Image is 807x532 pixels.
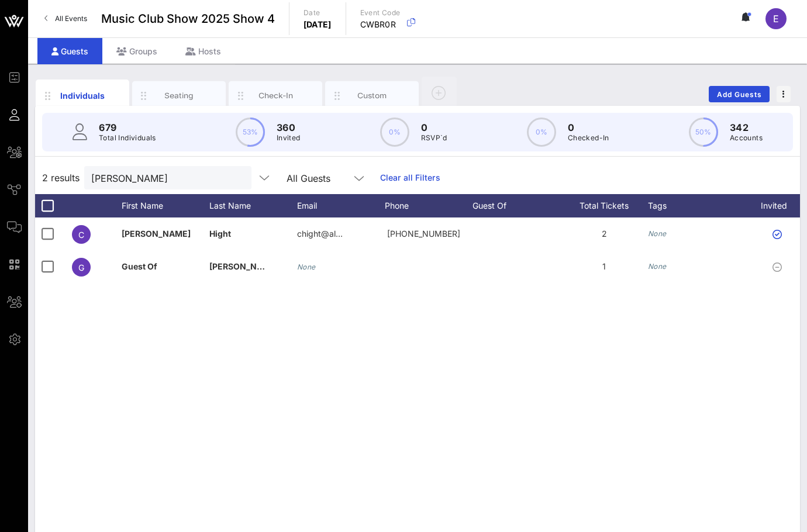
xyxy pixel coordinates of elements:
[37,9,94,28] a: All Events
[730,120,763,134] p: 342
[560,194,648,217] div: Total Tickets
[122,261,157,271] span: Guest Of
[280,166,373,189] div: All Guests
[709,86,770,102] button: Add Guests
[297,262,316,271] i: None
[297,217,343,250] p: chight@al…
[648,262,667,271] i: None
[122,229,191,239] span: [PERSON_NAME]
[277,132,301,144] p: Invited
[568,120,609,134] p: 0
[209,229,231,239] span: Hight
[648,194,747,217] div: Tags
[99,132,156,144] p: Total Individuals
[153,90,205,101] div: Seating
[209,261,278,271] span: [PERSON_NAME]
[385,194,473,217] div: Phone
[57,89,109,102] div: Individuals
[102,38,171,64] div: Groups
[560,250,648,283] div: 1
[78,230,84,240] span: C
[773,13,779,25] span: E
[648,229,667,238] i: None
[360,7,401,19] p: Event Code
[122,194,209,217] div: First Name
[387,229,460,239] span: +17049681820
[765,8,787,29] div: E
[560,217,648,250] div: 2
[78,262,84,272] span: G
[287,173,330,184] div: All Guests
[297,194,385,217] div: Email
[277,120,301,134] p: 360
[360,19,401,30] p: CWBR0R
[55,14,87,23] span: All Events
[421,132,447,144] p: RSVP`d
[99,120,156,134] p: 679
[730,132,763,144] p: Accounts
[171,38,235,64] div: Hosts
[380,171,440,184] a: Clear all Filters
[346,90,398,101] div: Custom
[568,132,609,144] p: Checked-In
[421,120,447,134] p: 0
[209,194,297,217] div: Last Name
[101,10,275,27] span: Music Club Show 2025 Show 4
[42,171,80,185] span: 2 results
[37,38,102,64] div: Guests
[250,90,302,101] div: Check-In
[473,194,560,217] div: Guest Of
[304,19,332,30] p: [DATE]
[304,7,332,19] p: Date
[716,90,763,99] span: Add Guests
